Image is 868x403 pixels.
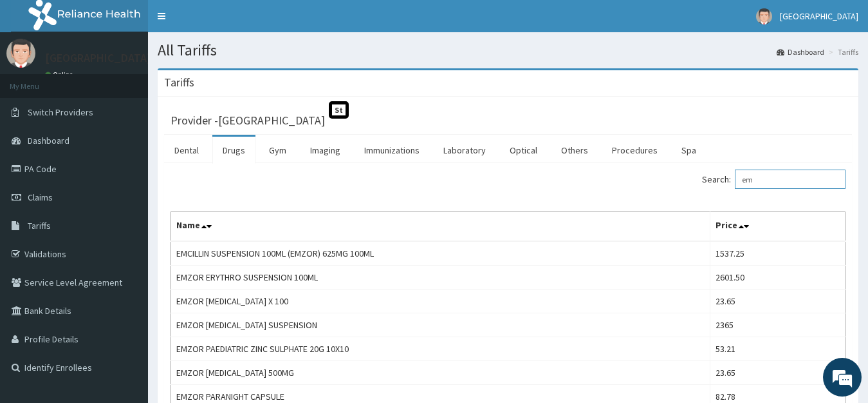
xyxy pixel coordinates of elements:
[710,290,845,313] td: 23.65
[710,241,845,266] td: 1537.25
[211,6,242,37] div: Minimize live chat window
[164,137,209,164] a: Dental
[433,137,496,164] a: Laboratory
[329,101,349,119] span: St
[158,42,858,59] h1: All Tariffs
[710,313,845,337] td: 2365
[75,120,178,250] span: We're online!
[171,241,710,266] td: EMCILLIN SUSPENSION 100ML (EMZOR) 625MG 100ML
[28,220,51,231] span: Tariffs
[171,212,710,242] th: Name
[780,10,858,22] span: [GEOGRAPHIC_DATA]
[259,137,297,164] a: Gym
[671,137,706,164] a: Spa
[6,39,35,68] img: User Image
[212,137,255,164] a: Drugs
[171,361,710,385] td: EMZOR [MEDICAL_DATA] 500MG
[777,46,824,57] a: Dashboard
[24,64,52,97] img: d_794563401_company_1708531726252_794563401
[171,115,325,126] h3: Provider - [GEOGRAPHIC_DATA]
[28,106,93,118] span: Switch Providers
[171,337,710,361] td: EMZOR PAEDIATRIC ZINC SULPHATE 20G 10X10
[28,135,69,146] span: Dashboard
[354,137,430,164] a: Immunizations
[45,52,151,64] p: [GEOGRAPHIC_DATA]
[756,8,772,25] img: User Image
[735,170,845,189] input: Search:
[499,137,548,164] a: Optical
[551,137,598,164] a: Others
[602,137,668,164] a: Procedures
[28,192,53,203] span: Claims
[826,46,858,57] li: Tariffs
[171,266,710,290] td: EMZOR ERYTHRO SUSPENSION 100ML
[67,72,216,89] div: Chat with us now
[710,361,845,385] td: 23.65
[171,290,710,313] td: EMZOR [MEDICAL_DATA] X 100
[710,212,845,242] th: Price
[702,170,845,189] label: Search:
[710,266,845,290] td: 2601.50
[6,267,245,312] textarea: Type your message and hit 'Enter'
[710,337,845,361] td: 53.21
[171,313,710,337] td: EMZOR [MEDICAL_DATA] SUSPENSION
[164,77,194,88] h3: Tariffs
[45,70,76,79] a: Online
[300,137,351,164] a: Imaging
